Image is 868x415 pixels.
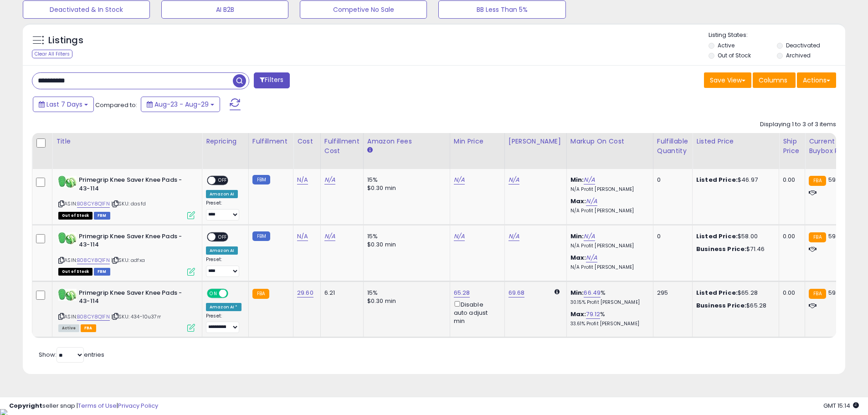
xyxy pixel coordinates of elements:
[206,137,245,146] div: Repricing
[760,120,836,129] div: Displaying 1 to 3 of 3 items
[454,299,498,326] div: Disable auto adjust min
[79,232,190,251] b: Primegrip Knee Saver Knee Pads - 43-114
[570,264,646,271] p: N/A Profit [PERSON_NAME]
[696,245,772,253] div: $71.46
[324,232,335,241] a: N/A
[154,100,209,109] span: Aug-23 - Aug-29
[584,175,595,184] a: N/A
[297,137,317,146] div: Cost
[696,288,738,297] b: Listed Price:
[32,50,72,58] div: Clear All Filters
[23,0,150,19] button: Deactivated & In Stock
[696,289,772,297] div: $65.28
[508,232,519,241] a: N/A
[324,137,360,156] div: Fulfillment Cost
[508,175,519,184] a: N/A
[58,324,79,332] span: All listings currently available for purchase on Amazon
[297,288,313,297] a: 29.60
[206,190,238,198] div: Amazon AI
[809,137,856,156] div: Current Buybox Price
[206,256,241,277] div: Preset:
[438,0,565,19] button: BB Less Than 5%
[570,289,646,306] div: %
[367,184,443,192] div: $0.30 min
[367,289,443,297] div: 15%
[324,175,335,184] a: N/A
[570,208,646,214] p: N/A Profit [PERSON_NAME]
[570,197,586,205] b: Max:
[786,51,811,59] label: Archived
[570,186,646,193] p: N/A Profit [PERSON_NAME]
[118,401,158,410] a: Privacy Policy
[9,402,158,410] div: seller snap | |
[94,268,110,276] span: FBM
[828,175,845,184] span: 59.94
[58,176,77,188] img: 41P3kwdCdqL._SL40_.jpg
[704,72,751,88] button: Save View
[696,302,772,310] div: $65.28
[95,101,137,109] span: Compared to:
[297,232,308,241] a: N/A
[570,321,646,327] p: 33.61% Profit [PERSON_NAME]
[570,288,584,297] b: Min:
[570,175,584,184] b: Min:
[367,297,443,305] div: $0.30 min
[584,288,601,297] a: 66.49
[79,289,190,308] b: Primegrip Knee Saver Knee Pads - 43-114
[58,268,92,276] span: All listings that are currently out of stock and unavailable for purchase on Amazon
[206,303,241,311] div: Amazon AI *
[79,176,190,195] b: Primegrip Knee Saver Knee Pads - 43-114
[111,313,161,320] span: | SKU: 434-10u37rr
[252,137,289,146] div: Fulfillment
[657,289,685,297] div: 295
[367,137,446,146] div: Amazon Fees
[786,41,820,49] label: Deactivated
[570,299,646,306] p: 30.15% Profit [PERSON_NAME]
[809,289,826,299] small: FBA
[657,176,685,184] div: 0
[783,232,798,241] div: 0.00
[216,177,230,184] span: OFF
[586,253,597,262] a: N/A
[828,288,845,297] span: 59.94
[753,72,796,88] button: Columns
[94,212,110,220] span: FBM
[696,245,746,253] b: Business Price:
[566,133,653,169] th: The percentage added to the cost of goods (COGS) that forms the calculator for Min & Max prices.
[58,232,77,244] img: 41P3kwdCdqL._SL40_.jpg
[39,350,104,359] span: Show: entries
[783,137,801,156] div: Ship Price
[809,232,826,242] small: FBA
[570,137,649,146] div: Markup on Cost
[81,324,96,332] span: FBA
[252,175,270,184] small: FBM
[454,232,465,241] a: N/A
[696,137,775,146] div: Listed Price
[570,310,646,327] div: %
[718,51,751,59] label: Out of Stock
[709,31,845,40] p: Listing States:
[206,200,241,220] div: Preset:
[252,231,270,241] small: FBM
[206,246,238,255] div: Amazon AI
[367,146,373,154] small: Amazon Fees.
[56,137,198,146] div: Title
[77,256,110,264] a: B08CY8Q1FN
[586,197,597,206] a: N/A
[58,232,195,275] div: ASIN:
[759,76,787,85] span: Columns
[696,176,772,184] div: $46.97
[809,176,826,186] small: FBA
[216,233,230,241] span: OFF
[297,175,308,184] a: N/A
[206,313,241,333] div: Preset:
[570,310,586,318] b: Max:
[718,41,734,49] label: Active
[77,313,110,321] a: B08CY8Q1FN
[141,97,220,112] button: Aug-23 - Aug-29
[696,232,738,241] b: Listed Price:
[58,289,77,301] img: 41P3kwdCdqL._SL40_.jpg
[111,200,146,207] span: | SKU: dasfd
[367,176,443,184] div: 15%
[797,72,836,88] button: Actions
